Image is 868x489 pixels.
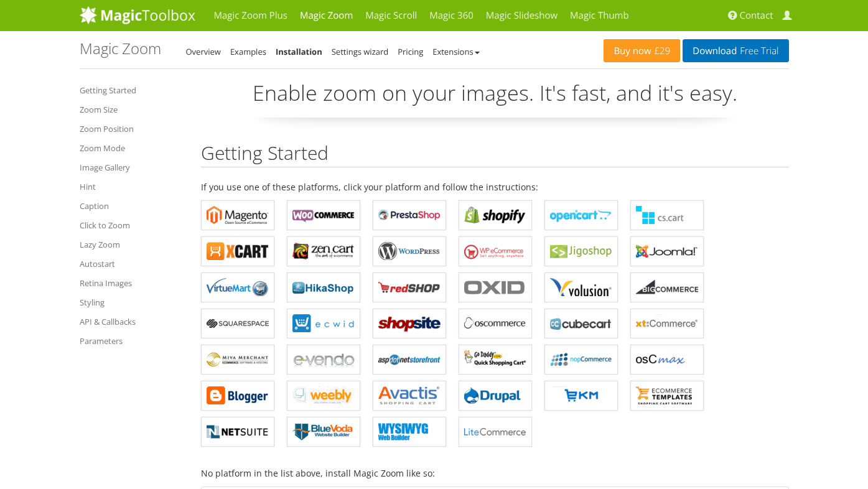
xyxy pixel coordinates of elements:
[378,242,441,261] b: Magic Zoom for WordPress
[464,314,526,333] b: Magic Zoom for osCommerce
[464,386,526,405] b: Magic Zoom for Drupal
[287,381,360,411] a: Magic Zoom for Weebly
[201,309,274,338] a: Magic Zoom for Squarespace
[378,350,441,369] b: Magic Zoom for AspDotNetStorefront
[80,102,182,117] a: Zoom Size
[292,314,355,333] b: Magic Zoom for ECWID
[207,206,269,225] b: Magic Zoom for Magento
[80,160,182,175] a: Image Gallery
[630,236,704,266] a: Magic Zoom for Joomla
[459,417,532,447] a: Magic Zoom for LiteCommerce
[373,417,446,447] a: Magic Zoom for WYSIWYG
[292,206,355,225] b: Magic Zoom for WooCommerce
[378,206,441,225] b: Magic Zoom for PrestaShop
[459,272,532,302] a: Magic Zoom for OXID
[287,272,360,302] a: Magic Zoom for HikaShop
[459,381,532,411] a: Magic Zoom for Drupal
[373,236,446,266] a: Magic Zoom for WordPress
[636,350,698,369] b: Magic Zoom for osCMax
[398,46,423,57] a: Pricing
[737,46,778,56] span: Free Trial
[373,345,446,375] a: Magic Zoom for AspDotNetStorefront
[201,345,274,375] a: Magic Zoom for Miva Merchant
[636,242,698,261] b: Magic Zoom for Joomla
[378,314,441,333] b: Magic Zoom for ShopSite
[292,386,355,405] b: Magic Zoom for Weebly
[630,200,704,230] a: Magic Zoom for CS-Cart
[80,198,182,213] a: Caption
[459,200,532,230] a: Magic Zoom for Shopify
[80,179,182,194] a: Hint
[201,381,274,411] a: Magic Zoom for Blogger
[80,333,182,348] a: Parameters
[292,422,355,441] b: Magic Zoom for BlueVoda
[80,121,182,136] a: Zoom Position
[464,278,526,297] b: Magic Zoom for OXID
[550,242,612,261] b: Magic Zoom for Jigoshop
[630,381,704,411] a: Magic Zoom for ecommerce Templates
[373,200,446,230] a: Magic Zoom for PrestaShop
[230,46,266,57] a: Examples
[80,237,182,252] a: Lazy Zoom
[636,386,698,405] b: Magic Zoom for ecommerce Templates
[373,309,446,338] a: Magic Zoom for ShopSite
[292,350,355,369] b: Magic Zoom for e-vendo
[80,6,195,24] img: MagicToolbox.com - Image tools for your website
[544,381,618,411] a: Magic Zoom for EKM
[373,381,446,411] a: Magic Zoom for Avactis
[683,39,788,62] a: DownloadFree Trial
[201,236,274,266] a: Magic Zoom for X-Cart
[207,278,269,297] b: Magic Zoom for VirtueMart
[636,314,698,333] b: Magic Zoom for xt:Commerce
[459,309,532,338] a: Magic Zoom for osCommerce
[550,314,612,333] b: Magic Zoom for CubeCart
[276,46,322,57] a: Installation
[464,242,526,261] b: Magic Zoom for WP e-Commerce
[630,309,704,338] a: Magic Zoom for xt:Commerce
[80,218,182,233] a: Click to Zoom
[287,200,360,230] a: Magic Zoom for WooCommerce
[201,417,274,447] a: Magic Zoom for NetSuite
[550,350,612,369] b: Magic Zoom for nopCommerce
[207,314,269,333] b: Magic Zoom for Squarespace
[287,236,360,266] a: Magic Zoom for Zen Cart
[201,200,274,230] a: Magic Zoom for Magento
[207,386,269,405] b: Magic Zoom for Blogger
[464,422,526,441] b: Magic Zoom for LiteCommerce
[201,180,789,194] p: If you use one of these platforms, click your platform and follow the instructions:
[80,295,182,310] a: Styling
[630,272,704,302] a: Magic Zoom for Bigcommerce
[80,83,182,98] a: Getting Started
[292,242,355,261] b: Magic Zoom for Zen Cart
[207,242,269,261] b: Magic Zoom for X-Cart
[544,309,618,338] a: Magic Zoom for CubeCart
[378,422,441,441] b: Magic Zoom for WYSIWYG
[287,345,360,375] a: Magic Zoom for e-vendo
[80,256,182,271] a: Autostart
[80,314,182,329] a: API & Callbacks
[207,422,269,441] b: Magic Zoom for NetSuite
[740,9,773,22] span: Contact
[207,350,269,369] b: Magic Zoom for Miva Merchant
[80,40,161,57] h1: Magic Zoom
[287,417,360,447] a: Magic Zoom for BlueVoda
[287,309,360,338] a: Magic Zoom for ECWID
[544,345,618,375] a: Magic Zoom for nopCommerce
[464,206,526,225] b: Magic Zoom for Shopify
[378,386,441,405] b: Magic Zoom for Avactis
[550,206,612,225] b: Magic Zoom for OpenCart
[544,200,618,230] a: Magic Zoom for OpenCart
[651,46,671,56] span: £29
[201,466,789,480] p: No platform in the list above, install Magic Zoom like so:
[378,278,441,297] b: Magic Zoom for redSHOP
[550,386,612,405] b: Magic Zoom for EKM
[80,276,182,291] a: Retina Images
[186,46,221,57] a: Overview
[464,350,526,369] b: Magic Zoom for GoDaddy Shopping Cart
[630,345,704,375] a: Magic Zoom for osCMax
[201,142,789,167] h2: Getting Started
[544,236,618,266] a: Magic Zoom for Jigoshop
[432,46,479,57] a: Extensions
[604,39,680,62] a: Buy now£29
[292,278,355,297] b: Magic Zoom for HikaShop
